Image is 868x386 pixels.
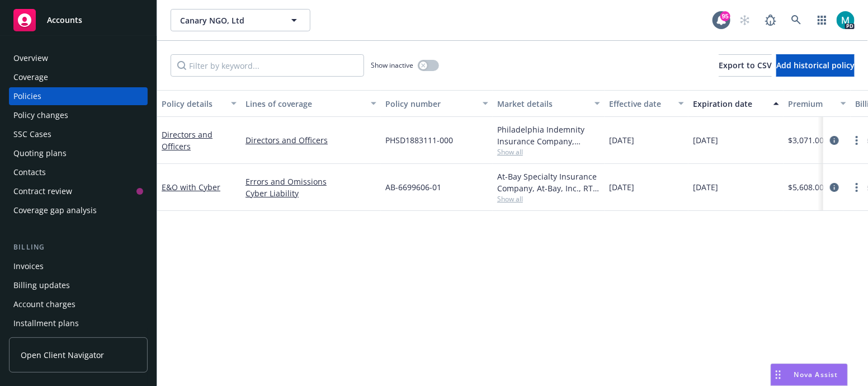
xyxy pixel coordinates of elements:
div: Policies [13,87,41,105]
span: Nova Assist [794,370,838,379]
span: Export to CSV [719,60,772,70]
span: Accounts [47,16,82,25]
span: PHSD1883111-000 [385,134,453,146]
span: [DATE] [609,134,634,146]
div: Effective date [609,98,672,110]
div: Philadelphia Indemnity Insurance Company, [GEOGRAPHIC_DATA] Insurance Companies [497,124,600,147]
div: Premium [788,98,834,110]
div: Coverage gap analysis [13,201,97,219]
div: Contacts [13,163,46,181]
div: Drag to move [771,364,785,385]
button: Export to CSV [719,54,772,77]
a: E&O with Cyber [162,182,220,192]
a: circleInformation [828,181,841,194]
div: Quoting plans [13,144,67,162]
a: Directors and Officers [246,134,376,146]
div: Billing [9,242,148,253]
span: Show inactive [371,60,413,70]
div: Contract review [13,182,72,200]
div: Overview [13,49,48,67]
button: Lines of coverage [241,90,381,117]
a: Switch app [811,9,833,31]
div: Expiration date [693,98,767,110]
a: Search [785,9,808,31]
div: Lines of coverage [246,98,364,110]
span: $5,608.00 [788,181,824,193]
div: Installment plans [13,314,79,332]
a: SSC Cases [9,125,148,143]
span: $3,071.00 [788,134,824,146]
a: Cyber Liability [246,187,376,199]
span: [DATE] [609,181,634,193]
button: Expiration date [688,90,784,117]
button: Nova Assist [771,364,848,386]
div: Market details [497,98,588,110]
a: Coverage gap analysis [9,201,148,219]
div: SSC Cases [13,125,51,143]
button: Canary NGO, Ltd [171,9,310,31]
span: Show all [497,147,600,157]
button: Add historical policy [776,54,855,77]
span: AB-6699606-01 [385,181,441,193]
div: Policy number [385,98,476,110]
a: Invoices [9,257,148,275]
span: Show all [497,194,600,204]
a: Policies [9,87,148,105]
span: [DATE] [693,134,718,146]
a: Accounts [9,4,148,36]
a: Contract review [9,182,148,200]
div: Account charges [13,295,76,313]
div: 95 [720,11,730,21]
a: Errors and Omissions [246,176,376,187]
button: Policy number [381,90,493,117]
a: circleInformation [828,134,841,147]
div: Invoices [13,257,44,275]
a: Billing updates [9,276,148,294]
span: Add historical policy [776,60,855,70]
a: Coverage [9,68,148,86]
a: Report a Bug [759,9,782,31]
div: Billing updates [13,276,70,294]
input: Filter by keyword... [171,54,364,77]
a: Account charges [9,295,148,313]
div: Policy changes [13,106,68,124]
button: Effective date [605,90,688,117]
a: Installment plans [9,314,148,332]
button: Market details [493,90,605,117]
div: At-Bay Specialty Insurance Company, At-Bay, Inc., RT Specialty Insurance Services, LLC (RSG Speci... [497,171,600,194]
a: Start snowing [734,9,756,31]
a: Contacts [9,163,148,181]
span: [DATE] [693,181,718,193]
a: Overview [9,49,148,67]
button: Policy details [157,90,241,117]
a: more [850,134,864,147]
div: Policy details [162,98,224,110]
a: Quoting plans [9,144,148,162]
a: Directors and Officers [162,129,213,152]
div: Coverage [13,68,48,86]
span: Open Client Navigator [21,349,104,361]
img: photo [837,11,855,29]
a: more [850,181,864,194]
a: Policy changes [9,106,148,124]
span: Canary NGO, Ltd [180,15,277,26]
button: Premium [784,90,851,117]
